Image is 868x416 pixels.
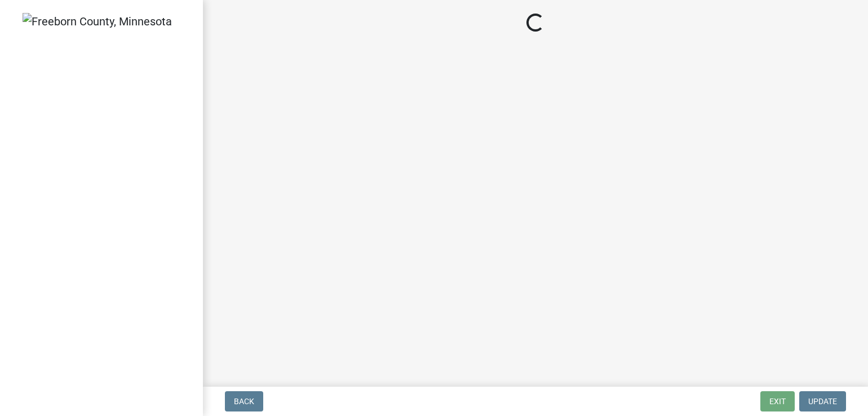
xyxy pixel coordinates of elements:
[225,391,263,411] button: Back
[808,397,837,406] span: Update
[799,391,846,411] button: Update
[760,391,795,411] button: Exit
[23,13,172,30] img: Freeborn County, Minnesota
[234,397,254,406] span: Back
